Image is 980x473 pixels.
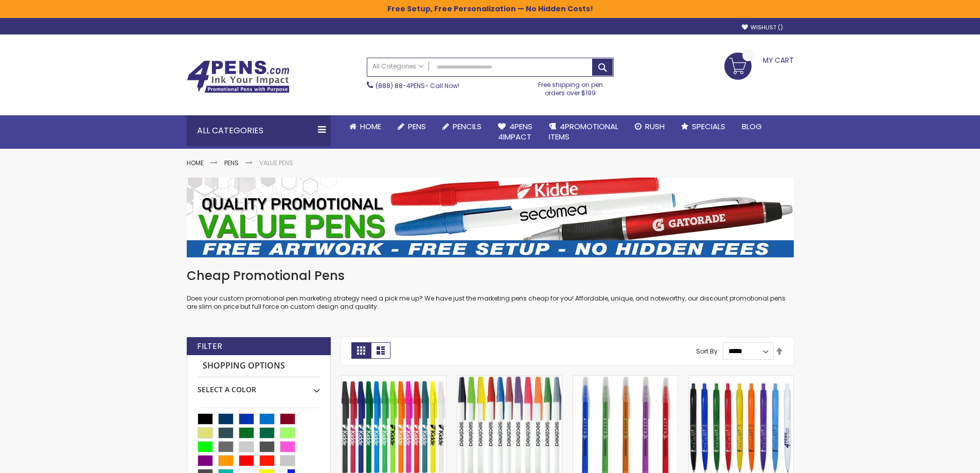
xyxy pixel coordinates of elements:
a: 4Pens4impact [490,115,541,149]
div: Free shipping on pen orders over $199 [527,77,614,97]
strong: Filter [197,341,222,352]
strong: Value Pens [259,159,293,167]
strong: Grid [351,342,371,359]
span: Blog [742,121,762,132]
a: Belfast Value Stick Pen [457,375,562,384]
span: - Call Now! [376,81,459,90]
label: Sort By [696,346,718,355]
a: Pens [389,115,434,138]
a: All Categories [367,58,429,75]
strong: Shopping Options [198,355,320,377]
span: Specials [692,121,725,132]
a: Home [187,159,204,167]
span: Pens [408,121,426,132]
div: All Categories [187,115,331,146]
span: Home [360,121,381,132]
a: Home [341,115,389,138]
span: All Categories [372,62,424,71]
a: Custom Cambria Plastic Retractable Ballpoint Pen - Monochromatic Body Color [689,375,793,384]
a: Pens [224,159,239,167]
span: Pencils [453,121,482,132]
a: Blog [734,115,770,138]
a: Rush [627,115,673,138]
a: Belfast B Value Stick Pen [342,375,446,384]
a: 4PROMOTIONALITEMS [541,115,627,149]
img: Value Pens [187,178,794,257]
a: Specials [673,115,734,138]
span: Rush [645,121,665,132]
a: Wishlist [742,24,783,31]
div: Select A Color [198,377,320,395]
h1: Cheap Promotional Pens [187,268,794,284]
a: Pencils [434,115,490,138]
div: Does your custom promotional pen marketing strategy need a pick me up? We have just the marketing... [187,268,794,311]
span: 4Pens 4impact [498,121,532,142]
img: 4Pens Custom Pens and Promotional Products [187,60,290,93]
a: (888) 88-4PENS [376,81,425,90]
a: Belfast Translucent Value Stick Pen [573,375,678,384]
span: 4PROMOTIONAL ITEMS [549,121,618,142]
